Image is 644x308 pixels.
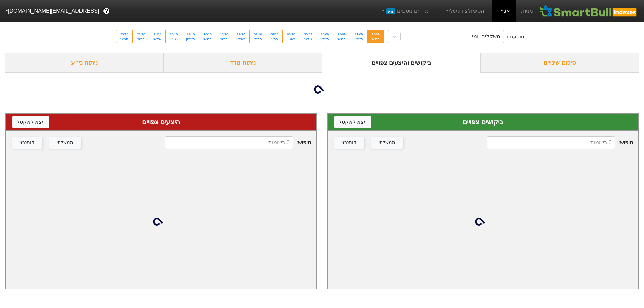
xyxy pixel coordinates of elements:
[153,213,169,230] img: loading...
[170,37,178,41] div: שני
[120,37,128,41] div: חמישי
[334,116,371,128] button: ייצא לאקסל
[314,81,330,98] img: loading...
[254,32,262,37] div: 09/10
[220,37,228,41] div: רביעי
[322,53,481,73] div: ביקושים והיצעים צפויים
[186,32,195,37] div: 19/10
[442,4,487,18] a: הסימולציות שלי
[12,116,49,128] button: ייצא לאקסל
[334,137,364,149] button: קונצרני
[19,139,35,146] div: קונצרני
[203,37,212,41] div: חמישי
[475,213,491,230] img: loading...
[236,32,245,37] div: 12/10
[57,139,73,146] div: ממשלתי
[320,37,329,41] div: ראשון
[487,136,615,149] input: 0 רשומות...
[203,32,212,37] div: 16/10
[153,37,161,41] div: שלישי
[164,53,322,73] div: ניתוח מדד
[304,37,312,41] div: שלישי
[220,32,228,37] div: 15/10
[320,32,329,37] div: 28/09
[354,37,363,41] div: ראשון
[12,137,42,149] button: קונצרני
[270,37,278,41] div: רביעי
[12,117,310,127] div: היצעים צפויים
[341,139,357,146] div: קונצרני
[137,37,145,41] div: רביעי
[487,136,633,149] span: חיפוש :
[472,33,500,41] div: משקלים יומי
[371,37,380,41] div: חמישי
[337,37,346,41] div: חמישי
[337,32,346,37] div: 25/09
[5,53,164,73] div: ניתוח ני״ע
[371,137,403,149] button: ממשלתי
[287,32,296,37] div: 05/10
[378,4,431,18] a: מדדים נוספיםחדש
[386,8,395,14] span: חדש
[120,32,128,37] div: 23/10
[137,32,145,37] div: 22/10
[538,4,639,18] img: SmartBull
[105,7,108,16] span: ?
[153,32,161,37] div: 21/10
[334,117,632,127] div: ביקושים צפויים
[354,32,363,37] div: 21/09
[254,37,262,41] div: חמישי
[481,53,639,73] div: סיכום שינויים
[371,32,380,37] div: 18/09
[236,37,245,41] div: ראשון
[170,32,178,37] div: 20/10
[287,37,296,41] div: ראשון
[505,33,524,40] div: סוג עדכון
[379,139,395,146] div: ממשלתי
[49,137,81,149] button: ממשלתי
[165,136,311,149] span: חיפוש :
[270,32,278,37] div: 08/10
[165,136,293,149] input: 0 רשומות...
[304,32,312,37] div: 30/09
[186,37,195,41] div: ראשון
